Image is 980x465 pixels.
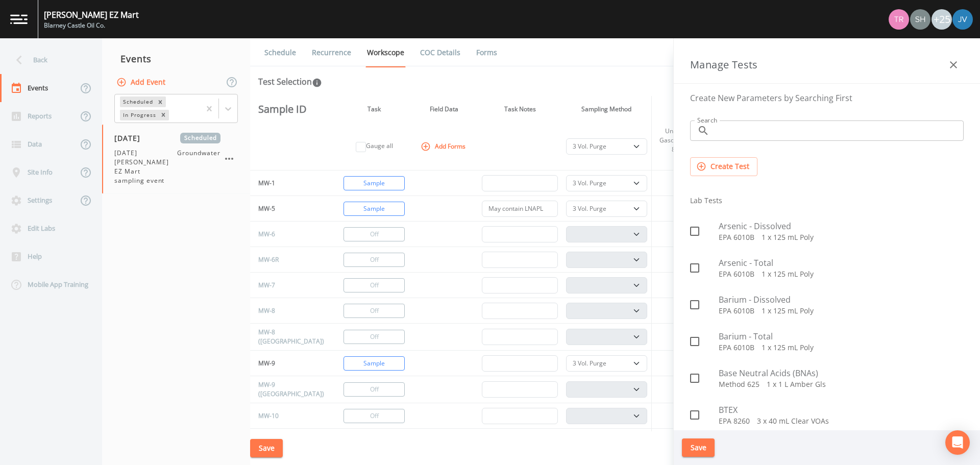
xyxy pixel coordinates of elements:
[250,247,328,273] td: MW-6R
[952,9,973,30] img: d880935ebd2e17e4df7e3e183e9934ef
[250,351,328,376] td: MW-9
[344,202,405,216] button: Sample
[155,96,166,107] div: Remove Scheduled
[719,416,964,426] p: EPA 8260 3 x 40 mL Clear VOAs
[910,9,930,30] img: 726fd29fcef06c5d4d94ec3380ebb1a1
[338,96,410,123] th: Task
[719,306,964,316] p: EPA 6010B 1 x 125 mL Poly
[344,382,405,397] button: Off
[682,286,972,323] div: Barium - DissolvedEPA 6010B 1 x 125 mL Poly
[690,57,758,73] h3: Manage Tests
[719,379,964,389] p: Method 625 1 x 1 L Amber Gls
[419,138,470,155] button: Add Forms
[263,38,298,67] a: Schedule
[719,342,964,353] p: EPA 6010B 1 x 125 mL Poly
[44,9,139,21] div: [PERSON_NAME] EZ Mart
[10,14,28,24] img: logo
[932,9,952,30] div: +25
[478,96,562,123] th: Task Notes
[651,96,772,123] th: Demo Lab
[312,78,322,88] svg: In this section you'll be able to select the analytical test to run, based on the media type, and...
[719,220,964,232] span: Arsenic - Dissolved
[365,38,406,67] a: Workscope
[250,222,328,247] td: MW-6
[250,273,328,298] td: MW-7
[177,149,220,185] span: Groundwater
[682,397,972,433] div: BTEXEPA 8260 3 x 40 mL Clear VOAs
[682,84,972,112] div: Create New Parameters by Searching First
[114,73,169,92] button: Add Event
[114,149,177,185] span: [DATE] [PERSON_NAME] EZ Mart sampling event
[697,116,717,125] label: Search
[250,196,328,222] td: MW-5
[562,96,651,123] th: Sampling Method
[719,404,964,416] span: BTEX
[102,125,250,194] a: [DATE]Scheduled[DATE] [PERSON_NAME] EZ Mart sampling eventGroundwater
[344,356,405,371] button: Sample
[719,232,964,242] p: EPA 6010B 1 x 125 mL Poly
[180,133,220,143] span: Scheduled
[344,409,405,423] button: Off
[344,253,405,267] button: Off
[475,38,499,67] a: Forms
[888,9,910,30] div: Travis Kirin
[250,429,328,454] td: MW-11
[158,110,169,120] div: Remove In Progress
[682,323,972,360] div: Barium - TotalEPA 6010B 1 x 125 mL Poly
[410,96,478,123] th: Field Data
[682,360,972,397] div: Base Neutral Acids (BNAs)Method 625 1 x 1 L Amber Gls
[310,38,353,67] a: Recurrence
[719,269,964,279] p: EPA 6010B 1 x 125 mL Poly
[889,9,909,30] img: 939099765a07141c2f55256aeaad4ea5
[120,96,155,107] div: Scheduled
[690,157,757,176] button: Create Test
[682,250,972,286] div: Arsenic - TotalEPA 6010B 1 x 125 mL Poly
[719,367,964,379] span: Base Neutral Acids (BNAs)
[682,438,715,457] button: Save
[910,9,931,30] div: shaynee@enviro-britesolutions.com
[719,293,964,306] span: Barium - Dissolved
[250,170,328,196] td: MW-1
[344,176,405,190] button: Sample
[258,76,322,88] div: Test Selection
[250,403,328,429] td: MW-10
[250,439,283,458] button: Save
[344,304,405,318] button: Off
[250,324,328,351] td: MW-8 ([GEOGRAPHIC_DATA])
[102,46,250,71] div: Events
[344,330,405,344] button: Off
[682,188,972,213] li: Lab Tests
[656,127,702,154] div: Unleaded Gasoline; EPA 8260
[719,257,964,269] span: Arsenic - Total
[120,110,158,120] div: In Progress
[114,133,148,143] span: [DATE]
[344,278,405,292] button: Off
[682,213,972,250] div: Arsenic - DissolvedEPA 6010B 1 x 125 mL Poly
[945,430,970,455] div: Open Intercom Messenger
[250,96,328,123] th: Sample ID
[44,21,139,30] div: Blarney Castle Oil Co.
[419,38,462,67] a: COC Details
[250,376,328,403] td: MW-9 ([GEOGRAPHIC_DATA])
[344,227,405,241] button: Off
[719,330,964,342] span: Barium - Total
[250,298,328,324] td: MW-8
[366,141,393,151] label: Gauge all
